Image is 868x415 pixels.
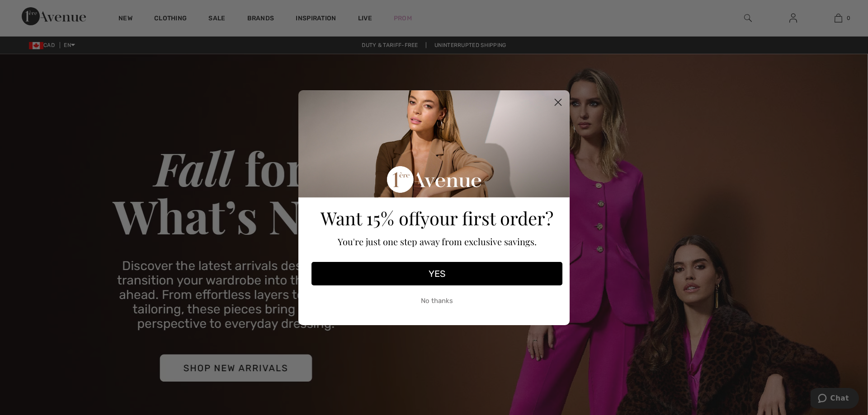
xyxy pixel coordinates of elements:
span: You're just one step away from exclusive savings. [338,235,537,247]
button: No thanks [311,290,562,312]
span: your first order? [420,206,553,230]
button: Close dialog [550,94,566,110]
span: Want 15% off [321,206,420,230]
button: YES [311,262,562,285]
span: Chat [20,6,38,14]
